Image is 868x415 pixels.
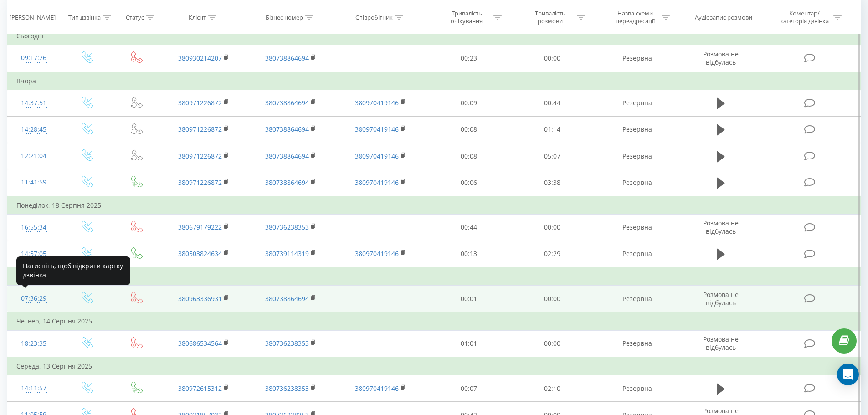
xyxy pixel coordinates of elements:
[594,143,680,169] td: Резервна
[7,72,861,90] td: Вчора
[10,13,56,21] div: [PERSON_NAME]
[68,13,101,21] div: Тип дзвінка
[442,10,491,25] div: Тривалість очікування
[7,27,861,45] td: Сьогодні
[355,152,399,160] a: 380970419146
[427,45,511,72] td: 00:23
[265,384,309,393] a: 380736238353
[511,45,594,72] td: 00:00
[594,330,680,357] td: Резервна
[594,169,680,196] td: Резервна
[427,330,511,357] td: 01:01
[594,116,680,143] td: Резервна
[695,13,752,21] div: Аудіозапис розмови
[703,219,739,236] span: Розмова не відбулась
[511,169,594,196] td: 03:38
[594,90,680,116] td: Резервна
[611,10,659,25] div: Назва схеми переадресації
[511,330,594,357] td: 00:00
[178,152,222,160] a: 380971226872
[427,375,511,402] td: 00:07
[16,94,51,112] div: 14:37:51
[427,286,511,313] td: 00:01
[355,384,399,393] a: 380970419146
[355,249,399,258] a: 380970419146
[594,45,680,72] td: Резервна
[511,241,594,267] td: 02:29
[16,147,51,165] div: 12:21:04
[265,294,309,303] a: 380738864694
[16,174,51,191] div: 11:41:59
[266,13,303,21] div: Бізнес номер
[511,375,594,402] td: 02:10
[703,290,739,307] span: Розмова не відбулась
[16,335,51,353] div: 18:23:35
[16,219,51,236] div: 16:55:34
[265,223,309,231] a: 380736238353
[265,98,309,107] a: 380738864694
[178,178,222,187] a: 380971226872
[427,116,511,143] td: 00:08
[16,379,51,397] div: 14:11:57
[16,256,130,285] div: Натисніть, щоб відкрити картку дзвінка
[178,249,222,258] a: 380503824634
[594,375,680,402] td: Резервна
[511,143,594,169] td: 05:07
[594,214,680,241] td: Резервна
[265,54,309,62] a: 380738864694
[178,339,222,348] a: 380686534564
[265,178,309,187] a: 380738864694
[189,13,206,21] div: Клієнт
[265,152,309,160] a: 380738864694
[178,125,222,133] a: 380971226872
[178,384,222,393] a: 380972615312
[427,241,511,267] td: 00:13
[355,178,399,187] a: 380970419146
[594,241,680,267] td: Резервна
[7,357,861,375] td: Середа, 13 Серпня 2025
[355,13,393,21] div: Співробітник
[526,10,575,25] div: Тривалість розмови
[427,90,511,116] td: 00:09
[7,196,861,215] td: Понеділок, 18 Серпня 2025
[265,249,309,258] a: 380739114319
[16,290,51,307] div: 07:36:29
[427,169,511,196] td: 00:06
[703,50,739,67] span: Розмова не відбулась
[594,286,680,313] td: Резервна
[16,49,51,67] div: 09:17:26
[511,90,594,116] td: 00:44
[7,267,861,286] td: Неділя, 17 Серпня 2025
[778,10,831,25] div: Коментар/категорія дзвінка
[265,339,309,348] a: 380736238353
[703,335,739,352] span: Розмова не відбулась
[178,54,222,62] a: 380930214207
[837,364,859,385] div: Open Intercom Messenger
[265,125,309,133] a: 380738864694
[511,214,594,241] td: 00:00
[178,98,222,107] a: 380971226872
[511,116,594,143] td: 01:14
[126,13,144,21] div: Статус
[16,121,51,138] div: 14:28:45
[355,98,399,107] a: 380970419146
[427,143,511,169] td: 00:08
[16,245,51,263] div: 14:57:05
[355,125,399,133] a: 380970419146
[178,294,222,303] a: 380963336931
[511,286,594,313] td: 00:00
[427,214,511,241] td: 00:44
[7,312,861,330] td: Четвер, 14 Серпня 2025
[178,223,222,231] a: 380679179222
